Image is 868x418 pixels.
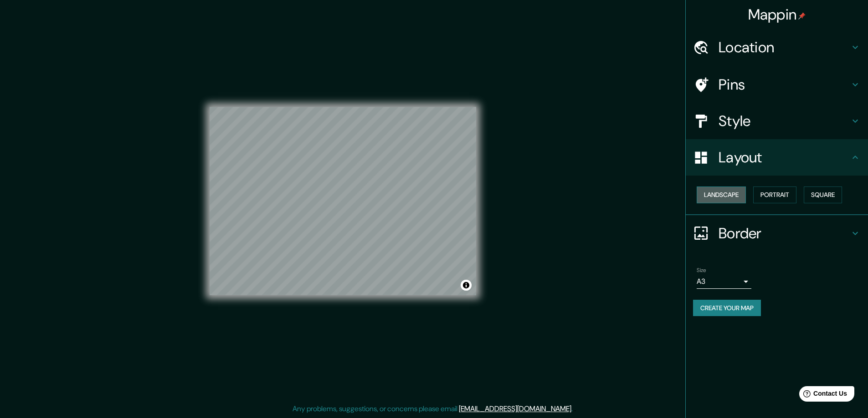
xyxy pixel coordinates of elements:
[686,29,868,65] div: Location
[697,266,706,274] label: Size
[293,403,573,414] p: Any problems, suggestions, or concerns please email .
[719,148,850,166] h4: Layout
[719,38,850,56] h4: Location
[753,186,796,203] button: Portrait
[719,112,850,130] h4: Style
[697,274,751,289] div: A3
[574,403,576,414] div: .
[686,215,868,252] div: Border
[686,103,868,139] div: Style
[686,139,868,176] div: Layout
[719,224,850,242] h4: Border
[693,300,761,317] button: Create your map
[719,76,850,94] h4: Pins
[461,280,472,291] button: Toggle attribution
[459,404,571,413] a: [EMAIL_ADDRESS][DOMAIN_NAME]
[210,107,476,295] canvas: Map
[697,186,746,203] button: Landscape
[787,383,858,408] iframe: Help widget launcher
[798,12,806,20] img: pin-icon.png
[686,66,868,103] div: Pins
[804,186,842,203] button: Square
[573,403,574,414] div: .
[748,5,806,24] h4: Mappin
